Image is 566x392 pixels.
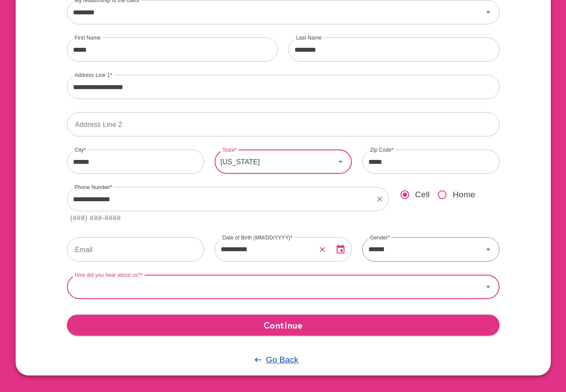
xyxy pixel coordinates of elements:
svg: Icon [335,156,346,167]
button: Open Date Picker [330,239,351,260]
svg: Icon [483,244,493,255]
span: Continue [74,317,493,333]
button: Continue [67,315,500,336]
div: [US_STATE] [215,149,335,174]
svg: Icon [483,7,493,17]
svg: Icon [483,282,493,292]
button: Clear [317,244,328,255]
u: Go Back [266,355,298,364]
span: Cell [415,189,430,201]
span: Home [453,189,475,201]
div: (###) ###-#### [70,213,121,224]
